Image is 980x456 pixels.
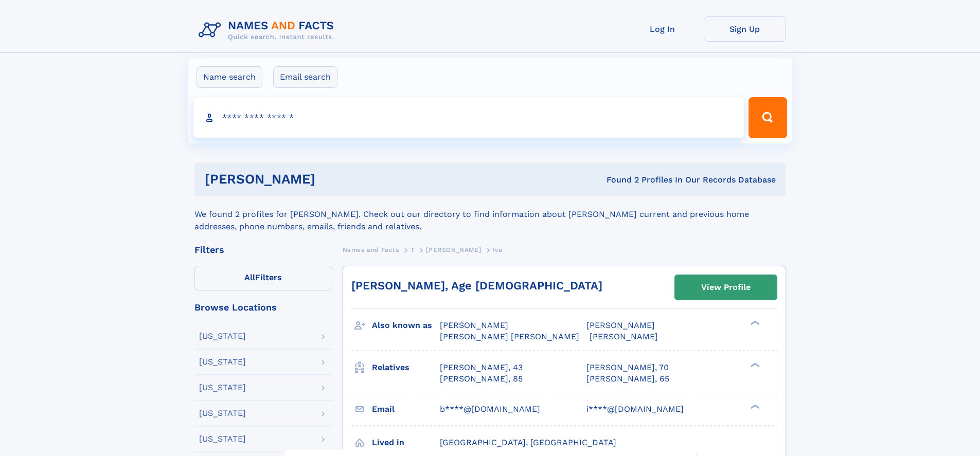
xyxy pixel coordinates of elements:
[748,320,760,326] div: ❯
[440,332,579,341] span: [PERSON_NAME] [PERSON_NAME]
[199,332,246,340] div: [US_STATE]
[194,266,332,290] label: Filters
[440,320,508,330] span: [PERSON_NAME]
[194,303,332,312] div: Browse Locations
[193,97,744,138] input: search input
[411,243,415,256] a: T
[748,403,760,410] div: ❯
[586,362,669,373] a: [PERSON_NAME], 70
[590,332,658,341] span: [PERSON_NAME]
[411,246,415,253] span: T
[194,245,332,254] div: Filters
[426,246,481,253] span: [PERSON_NAME]
[701,276,751,299] div: View Profile
[372,317,440,334] h3: Also known as
[343,243,399,256] a: Names and Facts
[586,373,669,385] a: [PERSON_NAME], 65
[749,97,787,138] button: Search Button
[205,173,461,186] h1: [PERSON_NAME]
[372,400,440,418] h3: Email
[197,66,262,88] label: Name search
[493,246,503,253] span: Iva
[748,361,760,368] div: ❯
[372,359,440,376] h3: Relatives
[704,16,786,42] a: Sign Up
[461,174,776,186] div: Found 2 Profiles In Our Records Database
[199,435,246,443] div: [US_STATE]
[586,320,655,330] span: [PERSON_NAME]
[372,434,440,451] h3: Lived in
[351,279,602,292] a: [PERSON_NAME], Age [DEMOGRAPHIC_DATA]
[199,409,246,417] div: [US_STATE]
[675,275,777,300] a: View Profile
[244,272,255,282] span: All
[440,362,523,373] a: [PERSON_NAME], 43
[440,373,523,385] a: [PERSON_NAME], 85
[621,16,704,42] a: Log In
[426,243,481,256] a: [PERSON_NAME]
[440,437,616,447] span: [GEOGRAPHIC_DATA], [GEOGRAPHIC_DATA]
[199,384,246,392] div: [US_STATE]
[194,196,786,233] div: We found 2 profiles for [PERSON_NAME]. Check out our directory to find information about [PERSON_...
[199,358,246,366] div: [US_STATE]
[194,16,343,44] img: Logo Names and Facts
[273,66,337,88] label: Email search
